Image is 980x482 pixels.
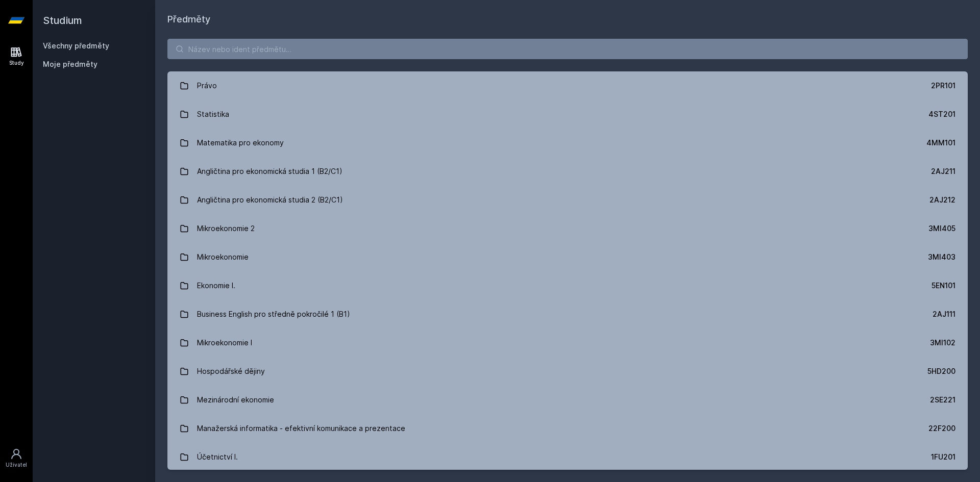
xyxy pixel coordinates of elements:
[933,309,955,319] div: 2AJ111
[931,81,955,91] div: 2PR101
[932,281,955,291] div: 5EN101
[9,59,24,67] div: Study
[167,443,968,471] a: Účetnictví I. 1FU201
[167,271,968,300] a: Ekonomie I. 5EN101
[197,361,265,382] div: Hospodářské dějiny
[197,275,235,296] div: Ekonomie I.
[167,39,968,59] input: Název nebo ident předmětu…
[929,195,955,205] div: 2AJ212
[167,357,968,386] a: Hospodářské dějiny 5HD200
[197,190,343,210] div: Angličtina pro ekonomická studia 2 (B2/C1)
[197,447,238,467] div: Účetnictví I.
[197,161,342,182] div: Angličtina pro ekonomická studia 1 (B2/C1)
[2,41,31,72] a: Study
[6,461,27,469] div: Uživatel
[2,443,31,474] a: Uživatel
[167,100,968,129] a: Statistika 4ST201
[928,109,955,119] div: 4ST201
[167,157,968,186] a: Angličtina pro ekonomická studia 1 (B2/C1) 2AJ211
[928,252,955,262] div: 3MI403
[931,452,955,462] div: 1FU201
[197,247,249,267] div: Mikroekonomie
[167,414,968,443] a: Manažerská informatika - efektivní komunikace a prezentace 22F200
[167,12,968,27] h1: Předměty
[43,41,109,50] a: Všechny předměty
[930,395,955,405] div: 2SE221
[197,75,217,96] div: Právo
[167,243,968,271] a: Mikroekonomie 3MI403
[167,71,968,100] a: Právo 2PR101
[931,166,955,176] div: 2AJ211
[167,386,968,414] a: Mezinárodní ekonomie 2SE221
[927,366,955,376] div: 5HD200
[167,328,968,357] a: Mikroekonomie I 3MI102
[928,223,955,234] div: 3MI405
[197,104,229,124] div: Statistika
[167,214,968,243] a: Mikroekonomie 2 3MI405
[43,59,97,69] span: Moje předměty
[167,129,968,157] a: Matematika pro ekonomy 4MM101
[197,333,252,353] div: Mikroekonomie I
[197,304,350,324] div: Business English pro středně pokročilé 1 (B1)
[167,300,968,328] a: Business English pro středně pokročilé 1 (B1) 2AJ111
[167,186,968,214] a: Angličtina pro ekonomická studia 2 (B2/C1) 2AJ212
[197,418,405,439] div: Manažerská informatika - efektivní komunikace a prezentace
[197,390,274,410] div: Mezinárodní ekonomie
[928,423,955,434] div: 22F200
[197,133,284,153] div: Matematika pro ekonomy
[930,338,955,348] div: 3MI102
[197,218,255,239] div: Mikroekonomie 2
[926,138,955,148] div: 4MM101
